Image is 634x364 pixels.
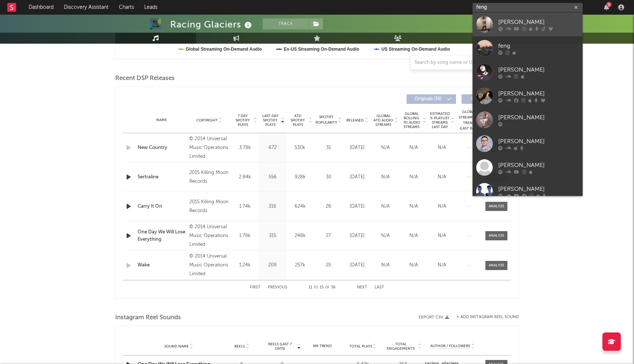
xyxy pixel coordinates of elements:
[498,137,579,146] div: [PERSON_NAME]
[314,286,318,289] span: to
[316,232,341,240] div: 27
[357,285,367,290] button: Next
[430,112,450,129] span: Estimated % Playlist Streams Last Day
[288,174,312,181] div: 928k
[345,174,369,181] div: [DATE]
[316,144,341,152] div: 31
[407,94,456,104] button: Originals(36)
[375,285,384,290] button: Last
[260,203,284,210] div: 316
[498,161,579,170] div: [PERSON_NAME]
[373,203,398,210] div: N/A
[302,283,342,292] div: 11 15 36
[346,118,364,123] span: Released
[473,179,583,203] a: [PERSON_NAME]
[138,174,186,181] a: Sertraline
[268,285,287,290] button: Previous
[466,97,500,101] span: Features ( 0 )
[430,174,454,181] div: N/A
[263,18,309,29] button: Track
[473,36,583,60] a: feng
[373,114,393,127] span: Global ATD Audio Streams
[233,174,257,181] div: 2.84k
[288,203,312,210] div: 624k
[604,4,609,10] button: 9
[115,313,181,322] span: Instagram Reel Sounds
[234,344,245,349] span: Reels
[373,262,398,269] div: N/A
[401,112,422,129] span: Global Rolling 7D Audio Streams
[288,232,312,240] div: 248k
[373,232,398,240] div: N/A
[345,232,369,240] div: [DATE]
[316,262,341,269] div: 25
[138,203,186,210] a: Carry It On
[260,232,284,240] div: 315
[458,109,480,131] div: Global Streaming Trend (Last 60D)
[473,3,583,12] input: Search for artists
[138,144,186,152] a: New Country
[430,203,454,210] div: N/A
[250,285,260,290] button: First
[189,198,229,215] div: 2015 Killing Moon Records
[498,65,579,74] div: [PERSON_NAME]
[186,47,262,52] text: Global Streaming On-Demand Audio
[233,114,252,127] span: 7 Day Spotify Plays
[304,343,341,349] div: 6M Trend
[138,262,186,269] a: Wake
[260,262,284,269] div: 209
[233,262,257,269] div: 1.24k
[430,344,470,349] span: Author / Followers
[456,315,519,319] button: + Add Instagram Reel Sound
[264,342,296,351] span: Reels (last 7 days)
[498,41,579,50] div: feng
[316,203,341,210] div: 26
[233,232,257,240] div: 1.78k
[411,97,445,101] span: Originals ( 36 )
[189,168,229,186] div: 2015 Killing Moon Records
[473,12,583,36] a: [PERSON_NAME]
[138,229,186,243] a: One Day We Will Lose Everything
[345,203,369,210] div: [DATE]
[401,232,426,240] div: N/A
[115,74,175,83] span: Recent DSP Releases
[411,60,488,66] input: Search by song name or URL
[473,108,583,132] a: [PERSON_NAME]
[316,114,337,125] span: Spotify Popularity
[196,118,218,123] span: Copyright
[473,84,583,108] a: [PERSON_NAME]
[498,89,579,98] div: [PERSON_NAME]
[345,144,369,152] div: [DATE]
[498,18,579,26] div: [PERSON_NAME]
[430,262,454,269] div: N/A
[288,144,312,152] div: 530k
[260,174,284,181] div: 556
[473,60,583,84] a: [PERSON_NAME]
[430,144,454,152] div: N/A
[373,144,398,152] div: N/A
[473,132,583,156] a: [PERSON_NAME]
[462,94,511,104] button: Features(0)
[498,185,579,193] div: [PERSON_NAME]
[381,47,450,52] text: US Streaming On-Demand Audio
[284,47,360,52] text: Ex-US Streaming On-Demand Audio
[138,117,186,123] div: Name
[430,232,454,240] div: N/A
[401,262,426,269] div: N/A
[419,315,449,320] button: Export CSV
[373,174,398,181] div: N/A
[473,156,583,179] a: [PERSON_NAME]
[349,344,372,349] span: Total Plays
[385,342,417,351] span: Total Engagements
[260,144,284,152] div: 672
[606,2,612,7] div: 9
[401,203,426,210] div: N/A
[189,135,229,161] div: © 2014 Universal Music Operations Limited
[233,144,257,152] div: 3.78k
[260,114,280,127] span: Last Day Spotify Plays
[345,262,369,269] div: [DATE]
[189,252,229,279] div: © 2014 Universal Music Operations Limited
